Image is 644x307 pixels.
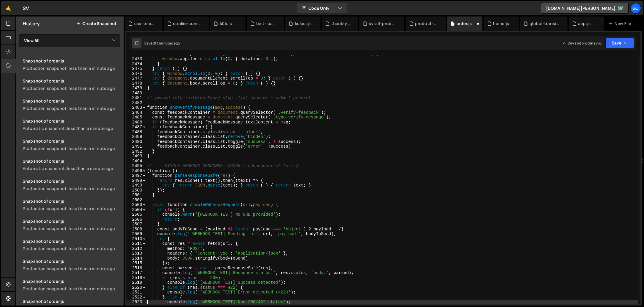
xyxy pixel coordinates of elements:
div: New File [609,21,633,27]
div: 2514 [126,256,146,261]
div: 404.js [220,21,232,27]
a: Snapshot of order.jsAutomatic snapshot, less than a minute ago [19,115,124,135]
div: 2510 [126,237,146,242]
div: 2484 [126,110,146,115]
div: 2500 [126,188,146,193]
div: 2509 [126,232,146,237]
div: 2482 [126,100,146,105]
div: Snapshot of order.js [23,258,120,264]
div: Snapshot of order.js [23,98,120,104]
div: 2520 [126,285,146,290]
div: 2492 [126,149,146,154]
div: 2491 [126,144,146,149]
div: 2490 [126,139,146,144]
div: 2477 [126,76,146,81]
div: 2495 [126,164,146,169]
div: 2508 [126,227,146,232]
div: 2498 [126,178,146,183]
div: Snapshot of order.js [23,238,120,244]
div: Snapshot of order.js [23,58,120,64]
div: 2474 [126,62,146,67]
a: Snapshot of order.jsProduction snapshot, less than a minute ago [19,135,124,155]
div: Snapshot of order.js [23,198,120,204]
div: SV [23,5,29,12]
div: 2511 [126,241,146,246]
div: 2512 [126,246,146,251]
div: 2516 [126,266,146,271]
div: Snapshot of order.js [23,158,120,164]
div: 2476 [126,71,146,76]
div: 2479 [126,86,146,91]
div: Snapshot of order.js [23,178,120,184]
div: Production snapshot, less than a minute ago [23,246,120,251]
div: 2493 [126,154,146,159]
a: Snapshot of order.jsProduction snapshot, less than a minute ago [19,55,124,75]
a: [DOMAIN_NAME][PERSON_NAME] [541,3,629,14]
div: 13 minutes ago [155,41,180,46]
div: 2497 [126,173,146,178]
div: Production snapshot, less than a minute ago [23,186,120,191]
a: Snapshot of order.jsProduction snapshot, less than a minute ago [19,75,124,95]
div: test-loader.js [256,21,277,27]
div: 2489 [126,134,146,139]
div: 2515 [126,261,146,266]
div: 2518 [126,275,146,280]
div: 2521 [126,290,146,295]
div: Production snapshot, less than a minute ago [23,146,120,151]
div: 2480 [126,91,146,96]
div: Production snapshot, less than a minute ago [23,286,120,291]
div: 2503 [126,202,146,207]
button: Create Snapshot [77,21,117,26]
div: order.js [457,21,472,27]
div: Snapshot of order.js [23,138,120,144]
a: 🤙 [1,1,16,15]
div: 2486 [126,120,146,125]
div: 2504 [126,207,146,212]
div: Snapshot of order.js [23,218,120,224]
div: 2505 [126,212,146,217]
div: 2499 [126,183,146,188]
h2: History [23,20,40,27]
div: app.js [578,21,591,27]
div: 2496 [126,169,146,174]
div: 2478 [126,81,146,86]
button: Save [605,38,634,48]
div: 2502 [126,198,146,203]
div: Saved [144,41,180,46]
div: 2483 [126,105,146,110]
div: thank-you.js [331,21,351,27]
div: Snapshot of order.js [23,78,120,84]
div: Production snapshot, less than a minute ago [23,266,120,271]
div: Production snapshot, less than a minute ago [23,206,120,211]
div: global-transition.js [530,21,560,27]
div: 2494 [126,159,146,164]
div: Production snapshot, less than a minute ago [23,85,120,91]
div: 2507 [126,222,146,227]
div: 2481 [126,95,146,100]
div: Production snapshot, less than a minute ago [23,65,120,71]
div: 2488 [126,130,146,135]
a: Snapshot of order.jsProduction snapshot, less than a minute ago [19,95,124,115]
div: kolaci.js [295,21,312,27]
div: 2513 [126,251,146,256]
div: 2487 [126,125,146,130]
div: 2517 [126,270,146,275]
div: home.js [493,21,509,27]
div: 2519 [126,280,146,285]
div: 2473 [126,57,146,62]
a: Snapshot of order.jsProduction snapshot, less than a minute ago [19,195,124,215]
a: Snapshot of order.jsProduction snapshot, less than a minute ago [19,235,124,255]
a: go [630,3,641,14]
div: Automatic snapshot, less than a minute ago [23,126,120,131]
button: Code Only [297,3,347,14]
div: Production snapshot, less than a minute ago [23,105,120,111]
a: Snapshot of order.jsProduction snapshot, less than a minute ago [19,215,124,235]
div: Production snapshot, less than a minute ago [23,226,120,231]
div: 2475 [126,66,146,71]
div: product-new.js [415,21,439,27]
div: 2522 [126,295,146,300]
div: 2523 [126,300,146,305]
a: Snapshot of order.jsProduction snapshot, less than a minute ago [19,175,124,195]
div: Snapshot of order.js [23,118,120,124]
div: 2506 [126,217,146,222]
